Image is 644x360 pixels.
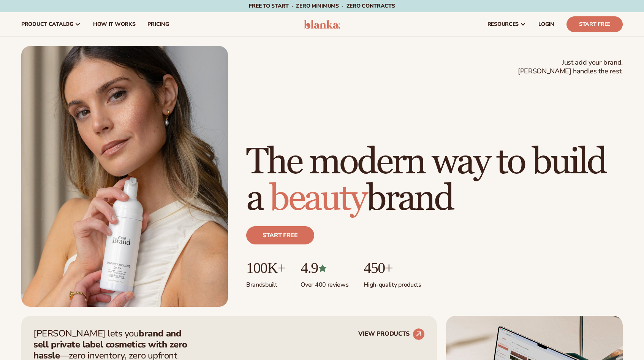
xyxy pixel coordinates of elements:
a: How It Works [87,12,142,36]
p: 450+ [364,260,421,276]
p: Over 400 reviews [301,276,348,289]
span: LOGIN [538,21,554,27]
span: How It Works [93,21,136,27]
img: Female holding tanning mousse. [21,46,228,307]
p: Brands built [246,276,285,289]
p: 4.9 [301,260,348,276]
span: Just add your brand. [PERSON_NAME] handles the rest. [518,58,623,76]
a: Start Free [566,16,623,32]
a: pricing [141,12,175,36]
p: High-quality products [364,276,421,289]
p: 100K+ [246,260,285,276]
span: pricing [147,21,169,27]
span: beauty [269,176,366,221]
span: resources [487,21,519,27]
a: LOGIN [532,12,560,36]
span: product catalog [21,21,73,27]
a: VIEW PRODUCTS [358,328,425,340]
span: Free to start · ZERO minimums · ZERO contracts [249,2,395,10]
a: Start free [246,226,314,244]
a: product catalog [15,12,87,36]
h1: The modern way to build a brand [246,144,623,217]
a: resources [481,12,532,36]
img: logo [304,20,340,29]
